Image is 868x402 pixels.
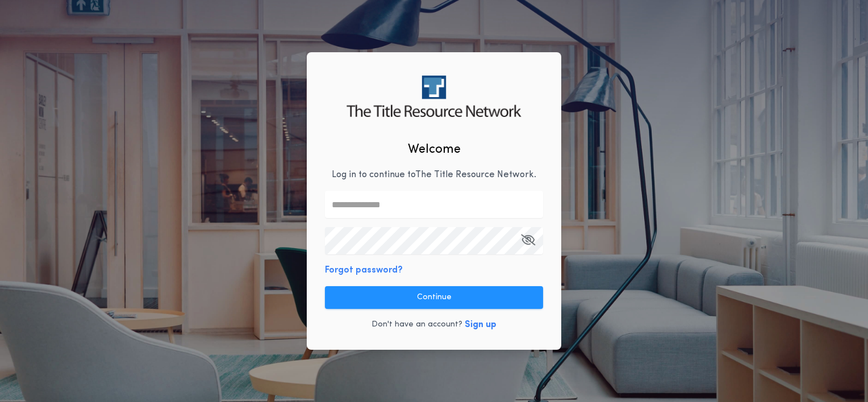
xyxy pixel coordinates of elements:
button: Sign up [465,318,496,332]
p: Don't have an account? [372,319,462,330]
button: Forgot password? [325,263,403,277]
p: Log in to continue to The Title Resource Network . [332,168,536,182]
img: logo [347,76,521,117]
button: Continue [325,286,543,309]
h2: Welcome [408,140,461,159]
